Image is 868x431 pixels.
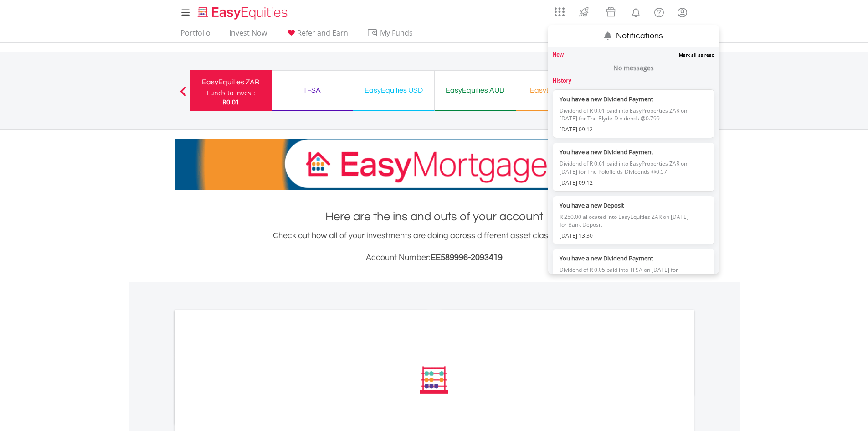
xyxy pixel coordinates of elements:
a: Portfolio [177,28,214,42]
span: Dividend of R 0.05 paid into TFSA on [DATE] for Satrix 40 ETF-Foreign Dividends @7.92031 [560,263,693,285]
img: vouchers-v2.svg [603,5,618,19]
img: thrive-v2.svg [576,5,591,19]
img: EasyMortage Promotion Banner [175,139,694,190]
label: You have a new Deposit [560,201,693,210]
span: Refer and Earn [297,28,348,38]
img: EasyEquities_Logo.png [196,5,291,21]
a: My Profile [671,2,694,22]
div: EasyEquities ZAR [196,76,266,88]
label: You have a new Dividend Payment [560,254,693,263]
div: Funds to invest: [207,88,255,98]
span: EE589996-2093419 [431,253,503,262]
div: EasyEquities AUD [440,84,510,97]
a: Mark all unread notifications as read [679,52,714,58]
label: No messages [613,63,654,73]
span: R 250.00 allocated into EasyEquities ZAR on [DATE] for Bank Deposit [560,210,693,232]
label: [DATE] 09:12 [560,125,693,133]
div: TFSA [277,84,347,97]
label: You have a new Dividend Payment [560,94,693,104]
span: Dividend of R 0.61 paid into EasyProperties ZAR on [DATE] for The Polofields-Dividends @0.57 [560,156,693,178]
label: You have a new Dividend Payment [560,147,693,156]
a: Notifications [624,2,647,21]
label: [DATE] 13:30 [560,232,693,239]
button: Previous [174,91,192,100]
h3: Account Number: [175,251,694,264]
span: Dividend of R 0.01 paid into EasyProperties ZAR on [DATE] for The Blyde-Dividends @0.799 [560,104,693,125]
label: History heading [553,77,571,85]
a: FAQ's and Support [647,2,671,21]
label: [DATE] 09:12 [560,179,693,187]
span: My Funds [367,27,426,39]
a: Home page [194,2,291,21]
img: grid-menu-icon.svg [555,7,565,17]
div: Check out how all of your investments are doing across different asset classes you hold. [175,229,694,264]
span: R0.01 [222,98,239,106]
p: Notifications [616,25,663,42]
a: Vouchers [597,2,624,19]
h1: Here are the ins and outs of your account [175,208,694,225]
div: EasyEquities RA [522,84,592,97]
a: AppsGrid [549,2,570,17]
label: New notifications [553,51,564,59]
a: Refer and Earn [282,28,352,42]
div: EasyEquities USD [359,84,429,97]
a: Invest Now [226,28,271,42]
